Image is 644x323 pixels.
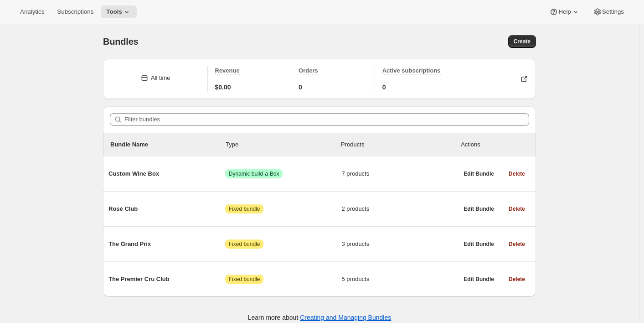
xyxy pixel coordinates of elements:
span: Edit Bundle [464,170,494,177]
span: Rosé Club [108,204,225,214]
span: Edit Bundle [464,276,494,283]
span: Dynamic build-a-Box [229,170,279,177]
button: Edit Bundle [458,167,500,180]
span: Fixed bundle [229,240,260,248]
span: 5 products [342,275,459,284]
span: 0 [382,83,386,92]
span: Orders [299,67,318,74]
span: Help [558,8,571,16]
button: Help [544,5,585,18]
span: Delete [509,276,525,283]
span: Delete [509,205,525,213]
span: Subscriptions [57,8,93,16]
span: 3 products [342,240,459,249]
span: Edit Bundle [464,240,494,248]
input: Filter bundles [124,113,529,126]
span: Fixed bundle [229,205,260,213]
button: Edit Bundle [458,273,500,286]
button: Subscriptions [52,5,99,18]
button: Edit Bundle [458,203,500,215]
div: All time [151,73,170,83]
button: Settings [587,5,629,18]
span: Delete [509,170,525,177]
div: Products [341,140,456,149]
span: Settings [602,8,624,16]
span: Create [514,38,531,45]
div: Type [226,140,341,149]
span: 0 [299,83,302,92]
span: 2 products [342,204,459,214]
span: Tools [106,8,122,16]
span: Bundles [103,36,139,47]
span: The Premier Cru Club [108,275,225,284]
button: Create [508,35,536,48]
span: $0.00 [215,83,231,92]
span: Active subscriptions [382,67,441,74]
span: Delete [509,240,525,248]
button: Delete [503,238,531,250]
span: Custom Wine Box [108,169,225,178]
span: Edit Bundle [464,205,494,213]
button: Analytics [15,5,50,18]
button: Delete [503,167,531,180]
button: Edit Bundle [458,238,500,250]
p: Learn more about [248,313,391,322]
a: Creating and Managing Bundles [300,314,391,321]
button: Delete [503,273,531,286]
button: Delete [503,203,531,215]
p: Bundle Name [110,140,226,149]
button: Tools [101,5,137,18]
span: Fixed bundle [229,276,260,283]
div: Actions [461,140,529,149]
span: The Grand Prix [108,240,225,249]
span: Revenue [215,67,240,74]
span: 7 products [342,169,459,178]
span: Analytics [20,8,44,16]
